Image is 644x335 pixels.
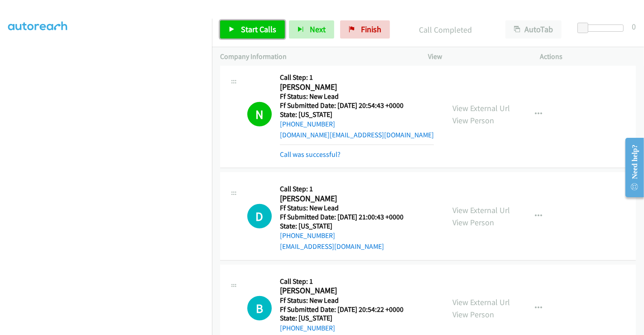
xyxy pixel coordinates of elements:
h5: Ff Submitted Date: [DATE] 20:54:43 +0000 [280,101,434,110]
h5: Ff Submitted Date: [DATE] 20:54:22 +0000 [280,305,404,314]
a: Start Calls [220,20,285,39]
h1: D [247,204,272,228]
h5: State: [US_STATE] [280,314,404,323]
div: The call is yet to be attempted [247,296,272,320]
span: Next [310,24,326,34]
p: Actions [540,51,636,62]
h1: B [247,296,272,320]
span: Start Calls [241,24,276,34]
p: View [428,51,524,62]
p: Call Completed [402,24,489,36]
button: Next [289,20,334,39]
h5: Ff Status: New Lead [280,296,404,305]
a: View Person [452,115,494,126]
a: [DOMAIN_NAME][EMAIL_ADDRESS][DOMAIN_NAME] [280,131,434,139]
a: Finish [340,20,390,39]
div: The call is yet to be attempted [247,204,272,228]
a: [EMAIL_ADDRESS][DOMAIN_NAME] [280,242,384,251]
a: View External Url [452,297,510,307]
h1: N [247,102,272,126]
h5: Call Step: 1 [280,73,434,82]
div: Delay between calls (in seconds) [582,24,624,32]
div: 0 [632,20,636,33]
h2: [PERSON_NAME] [280,82,434,92]
h5: State: [US_STATE] [280,110,434,119]
h5: Call Step: 1 [280,277,404,286]
p: Company Information [220,51,412,62]
a: [PHONE_NUMBER] [280,231,335,240]
h5: State: [US_STATE] [280,222,404,231]
a: View External Url [452,205,510,215]
a: View Person [452,309,494,320]
a: [PHONE_NUMBER] [280,120,335,128]
h5: Call Step: 1 [280,184,404,194]
a: View External Url [452,103,510,113]
h2: [PERSON_NAME] [280,194,404,204]
iframe: Resource Center [618,131,644,204]
h5: Ff Status: New Lead [280,204,404,213]
span: Finish [361,24,381,34]
h2: [PERSON_NAME] [280,286,404,296]
h5: Ff Submitted Date: [DATE] 21:00:43 +0000 [280,213,404,222]
h5: Ff Status: New Lead [280,92,434,101]
a: View Person [452,217,494,228]
button: AutoTab [505,20,562,39]
a: [PHONE_NUMBER] [280,324,335,332]
a: Call was successful? [280,150,341,159]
